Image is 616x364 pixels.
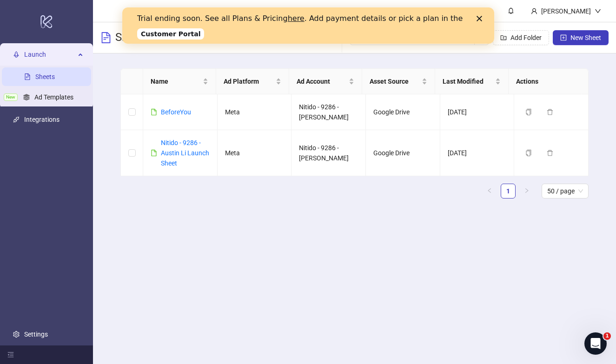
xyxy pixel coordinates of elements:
[500,34,507,41] span: folder-add
[366,130,440,176] td: Google Drive
[508,7,514,14] span: bell
[547,150,553,156] span: delete
[122,7,494,44] iframe: Intercom live chat banner
[542,184,589,199] div: Page Size
[24,116,60,123] a: Integrations
[519,184,534,199] li: Next Page
[482,184,497,199] button: left
[487,188,492,193] span: left
[151,76,201,86] span: Name
[531,8,537,14] span: user
[519,184,534,199] button: right
[161,108,191,116] a: BeforeYou
[440,130,515,176] td: [DATE]
[366,94,440,130] td: Google Drive
[510,34,542,41] span: Add Folder
[584,332,607,355] iframe: Intercom live chat
[354,8,364,14] div: Close
[24,331,48,338] a: Settings
[482,184,497,199] li: Previous Page
[603,332,611,340] span: 1
[595,8,601,14] span: down
[291,94,366,130] td: Nitido - 9286 - [PERSON_NAME]
[560,34,567,41] span: plus-square
[218,94,292,130] td: Meta
[151,150,157,156] span: file
[224,76,274,86] span: Ad Platform
[501,184,516,199] li: 1
[13,51,20,58] span: rocket
[35,73,55,80] a: Sheets
[34,93,73,101] a: Ad Templates
[553,30,609,45] button: New Sheet
[570,34,601,41] span: New Sheet
[291,130,366,176] td: Nitido - 9286 - [PERSON_NAME]
[24,45,75,64] span: Launch
[218,130,292,176] td: Meta
[289,69,362,94] th: Ad Account
[525,150,532,156] span: copy
[362,69,435,94] th: Asset Source
[443,76,493,86] span: Last Modified
[143,69,216,94] th: Name
[547,109,553,115] span: delete
[100,32,112,43] span: file-text
[440,94,515,130] td: [DATE]
[370,76,420,86] span: Asset Source
[509,69,582,94] th: Actions
[435,69,508,94] th: Last Modified
[151,109,157,115] span: file
[161,139,209,167] a: Nitido - 9286 - Austin Li Launch Sheet
[7,351,14,358] span: menu-fold
[297,76,347,86] span: Ad Account
[493,30,549,45] button: Add Folder
[525,109,532,115] span: copy
[547,184,583,198] span: 50 / page
[501,184,515,198] a: 1
[537,6,595,16] div: [PERSON_NAME]
[216,69,289,94] th: Ad Platform
[524,188,530,193] span: right
[115,30,149,45] h3: Sheets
